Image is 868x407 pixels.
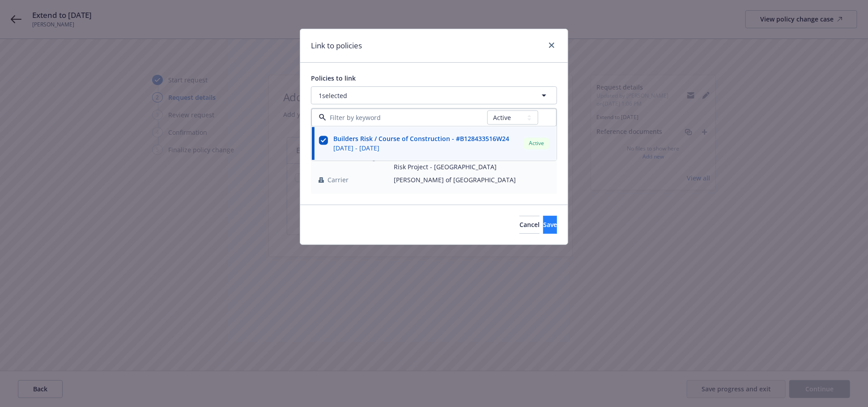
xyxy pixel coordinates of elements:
[319,91,347,100] span: 1 selected
[546,40,557,51] a: close
[333,144,509,153] span: [DATE] - [DATE]
[519,216,540,234] button: Cancel
[326,113,487,122] input: Filter by keyword
[394,153,549,171] span: Builders Risk / Course of Construction - Builder's Risk Project - [GEOGRAPHIC_DATA]
[311,74,356,82] span: Policies to link
[519,220,540,229] span: Cancel
[543,220,557,229] span: Save
[528,140,545,148] span: Active
[311,86,557,104] button: 1selected
[328,175,349,184] span: Carrier
[333,135,509,143] strong: Builders Risk / Course of Construction - #B128433516W24
[394,175,549,184] span: [PERSON_NAME] of [GEOGRAPHIC_DATA]
[311,40,362,51] h1: Link to policies
[543,216,557,234] button: Save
